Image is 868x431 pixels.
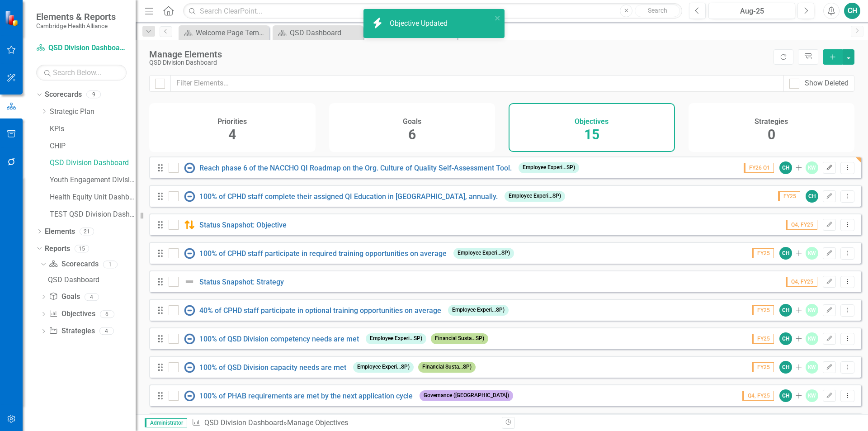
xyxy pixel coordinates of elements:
[418,362,476,372] span: Financial Susta...SP)
[275,27,361,38] a: QSD Dashboard
[806,161,818,174] div: KW
[752,305,774,315] span: FY25
[199,306,441,315] a: 40% of CPHD staff participate in optional training opportunities on average
[50,158,136,168] a: QSD Division Dashboard
[779,361,792,374] div: CH
[184,333,195,344] img: No Information
[806,361,818,374] div: KW
[99,327,114,335] div: 4
[806,190,818,203] div: CH
[199,278,284,286] a: Status Snapshot: Strategy
[184,219,195,230] img: Caution
[752,248,774,258] span: FY25
[778,191,800,201] span: FY25
[184,362,195,373] img: No Information
[184,390,195,401] img: No Information
[48,276,136,284] div: QSD Dashboard
[448,305,509,315] span: Employee Experi...SP)
[495,13,501,23] button: close
[199,249,447,258] a: 100% of CPHD staff participate in required training opportunities on average
[779,161,792,174] div: CH
[50,141,136,152] a: CHIP
[779,247,792,260] div: CH
[806,332,818,345] div: KW
[768,127,775,142] span: 0
[50,107,136,117] a: Strategic Plan
[712,6,792,17] div: Aug-25
[36,43,127,53] a: QSD Division Dashboard
[36,22,116,29] small: Cambridge Health Alliance
[192,418,495,428] div: » Manage Objectives
[708,3,795,19] button: Aug-25
[752,362,774,372] span: FY25
[786,220,817,230] span: Q4, FY25
[453,248,514,258] span: Employee Experi...SP)
[779,304,792,317] div: CH
[49,259,98,270] a: Scorecards
[408,127,416,142] span: 6
[217,118,247,126] h4: Priorities
[199,392,413,400] a: 100% of PHAB requirements are met by the next application cycle
[844,3,860,19] button: CH
[100,310,114,318] div: 6
[420,390,513,401] span: Governance ([GEOGRAPHIC_DATA])
[149,59,769,66] div: QSD Division Dashboard
[806,304,818,317] div: KW
[199,221,287,229] a: Status Snapshot: Objective
[45,227,75,237] a: Elements
[199,363,346,372] a: 100% of QSD Division capacity needs are met
[49,309,95,319] a: Objectives
[806,389,818,402] div: KW
[505,191,565,201] span: Employee Experi...SP)
[50,209,136,220] a: TEST QSD Division Dashboard
[45,90,82,100] a: Scorecards
[519,162,579,173] span: Employee Experi...SP)
[5,10,20,26] img: ClearPoint Strategy
[228,127,236,142] span: 4
[353,362,414,372] span: Employee Experi...SP)
[46,273,136,287] a: QSD Dashboard
[184,191,195,202] img: No Information
[103,260,118,268] div: 1
[86,91,101,99] div: 9
[184,276,195,287] img: Not Defined
[196,27,267,38] div: Welcome Page Template
[181,27,267,38] a: Welcome Page Template
[145,418,187,427] span: Administrator
[204,418,283,427] a: QSD Division Dashboard
[403,118,421,126] h4: Goals
[584,127,599,142] span: 15
[184,248,195,259] img: No Information
[806,247,818,260] div: KW
[290,27,361,38] div: QSD Dashboard
[49,326,94,336] a: Strategies
[36,65,127,81] input: Search Below...
[744,163,774,173] span: FY26 Q1
[75,245,89,252] div: 15
[786,277,817,287] span: Q4, FY25
[184,305,195,316] img: No Information
[805,78,849,89] div: Show Deleted
[50,124,136,134] a: KPIs
[50,175,136,185] a: Youth Engagement Division
[742,391,774,401] span: Q4, FY25
[45,244,70,254] a: Reports
[36,11,116,22] span: Elements & Reports
[575,118,609,126] h4: Objectives
[85,293,99,301] div: 4
[390,19,450,29] div: Objective Updated
[755,118,788,126] h4: Strategies
[49,292,80,302] a: Goals
[149,49,769,59] div: Manage Elements
[80,227,94,235] div: 21
[635,5,680,17] button: Search
[431,333,488,344] span: Financial Susta...SP)
[648,7,667,14] span: Search
[199,335,359,343] a: 100% of QSD Division competency needs are met
[779,332,792,345] div: CH
[199,192,498,201] a: 100% of CPHD staff complete their assigned QI Education in [GEOGRAPHIC_DATA], annually.
[199,164,512,172] a: Reach phase 6 of the NACCHO QI Roadmap on the Org. Culture of Quality Self-Assessment Tool.
[779,389,792,402] div: CH
[366,333,426,344] span: Employee Experi...SP)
